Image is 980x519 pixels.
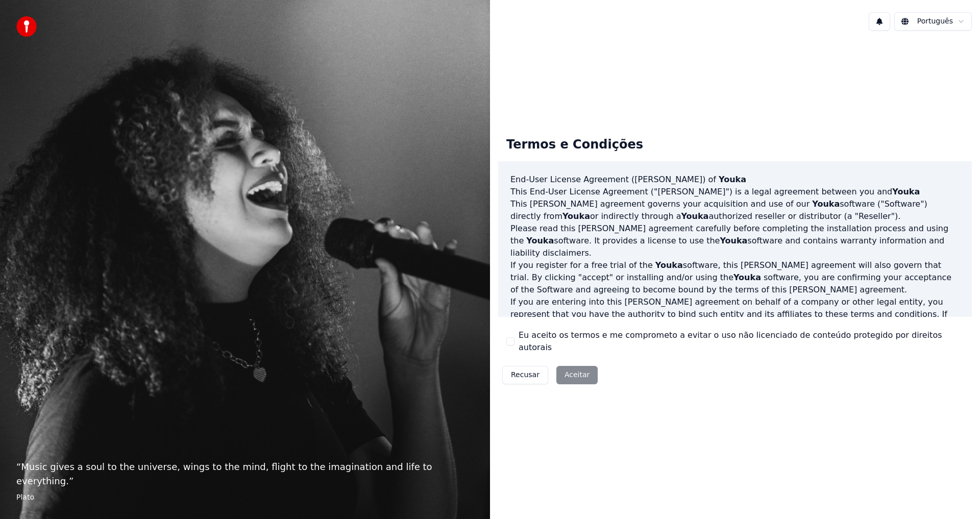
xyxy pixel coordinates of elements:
span: Youka [892,187,920,196]
span: Youka [720,236,747,245]
p: “ Music gives a soul to the universe, wings to the mind, flight to the imagination and life to ev... [16,460,474,488]
p: This [PERSON_NAME] agreement governs your acquisition and use of our software ("Software") direct... [510,198,960,223]
p: This End-User License Agreement ("[PERSON_NAME]") is a legal agreement between you and [510,186,960,198]
img: youka [16,16,37,37]
footer: Plato [16,492,474,503]
p: If you are entering into this [PERSON_NAME] agreement on behalf of a company or other legal entit... [510,296,960,345]
span: Youka [812,199,840,209]
span: Youka [681,211,708,221]
span: Youka [719,175,746,184]
h3: End-User License Agreement ([PERSON_NAME]) of [510,174,960,186]
p: If you register for a free trial of the software, this [PERSON_NAME] agreement will also govern t... [510,259,960,296]
div: Termos e Condições [498,129,651,161]
button: Recusar [502,366,548,384]
p: Please read this [PERSON_NAME] agreement carefully before completing the installation process and... [510,223,960,259]
span: Youka [526,236,554,245]
span: Youka [733,273,761,282]
span: Youka [562,211,590,221]
label: Eu aceito os termos e me comprometo a evitar o uso não licenciado de conteúdo protegido por direi... [519,329,964,354]
span: Youka [655,260,683,270]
